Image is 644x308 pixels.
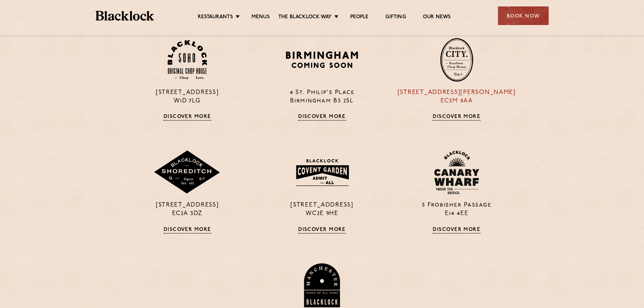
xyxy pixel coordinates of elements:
[395,201,519,218] p: 5 Frobisher Passage E14 4EE
[96,11,154,21] img: BL_Textured_Logo-footer-cropped.svg
[164,114,211,121] a: Discover More
[125,201,249,218] p: [STREET_ADDRESS] EC2A 3DZ
[260,201,384,218] p: [STREET_ADDRESS] WC2E 9HE
[433,227,480,234] a: Discover More
[278,14,332,21] a: The Blacklock Way
[440,38,473,82] img: City-stamp-default.svg
[395,89,519,105] p: [STREET_ADDRESS][PERSON_NAME] EC3M 8AA
[252,14,270,21] a: Menus
[298,114,346,121] a: Discover More
[303,263,341,307] img: BL_Manchester_Logo-bleed.png
[153,150,221,194] img: Shoreditch-stamp-v2-default.svg
[198,14,233,21] a: Restaurants
[423,14,451,21] a: Our News
[385,14,406,21] a: Gifting
[434,150,479,194] img: BL_CW_Logo_Website.svg
[168,40,207,80] img: Soho-stamp-default.svg
[433,114,480,121] a: Discover More
[289,155,355,190] img: BLA_1470_CoventGarden_Website_Solid.svg
[298,227,346,234] a: Discover More
[498,6,549,25] div: Book Now
[164,227,211,234] a: Discover More
[285,49,359,70] img: BIRMINGHAM-P22_-e1747915156957.png
[260,89,384,105] p: 4 St. Philip's Place Birmingham B3 2SL
[350,14,368,21] a: People
[125,89,249,105] p: [STREET_ADDRESS] W1D 7LG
